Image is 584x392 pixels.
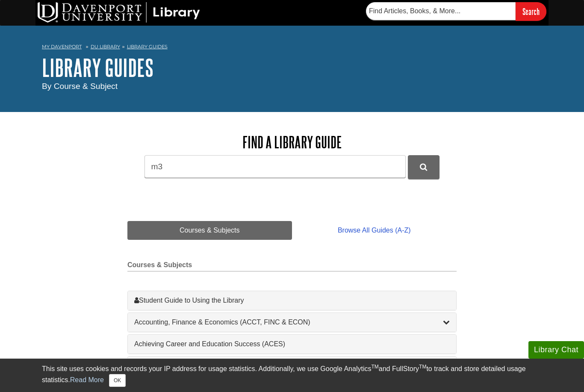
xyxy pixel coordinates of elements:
[419,364,426,370] sup: TM
[366,2,546,21] form: Searches DU Library's articles, books, and more
[145,155,406,178] input: Search by Course or Subject...
[42,364,542,387] div: This site uses cookies and records your IP address for usage statistics. Additionally, we use Goo...
[371,364,378,370] sup: TM
[42,41,542,55] nav: breadcrumb
[70,376,104,383] a: Read More
[516,2,546,21] input: Search
[42,43,82,50] a: My Davenport
[134,317,450,327] a: Accounting, Finance & Economics (ACCT, FINC & ECON)
[292,221,457,240] a: Browse All Guides (A-Z)
[127,44,168,50] a: Library Guides
[91,44,120,50] a: DU Library
[38,2,200,23] img: DU Library
[127,261,457,271] h2: Courses & Subjects
[420,163,427,171] i: Search Library Guides
[134,295,450,306] a: Student Guide to Using the Library
[528,341,584,359] button: Library Chat
[366,2,516,20] input: Find Articles, Books, & More...
[127,133,457,151] h2: Find a Library Guide
[134,339,450,349] a: Achieving Career and Education Success (ACES)
[42,55,542,80] h1: Library Guides
[109,374,126,387] button: Close
[127,221,292,240] a: Courses & Subjects
[42,80,542,93] div: By Course & Subject
[408,155,439,179] button: DU Library Guides Search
